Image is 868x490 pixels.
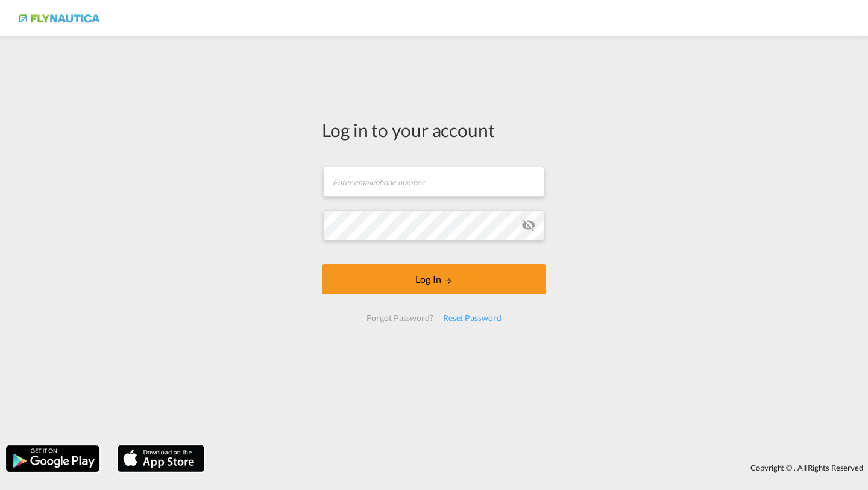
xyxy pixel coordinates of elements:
[521,218,536,232] md-icon: icon-eye-off
[116,444,206,473] img: apple.png
[5,444,101,473] img: google.png
[438,307,506,329] div: Reset Password
[362,307,438,329] div: Forgot Password?
[322,264,546,294] button: LOGIN
[210,457,868,478] div: Copyright © . All Rights Reserved
[322,117,546,142] div: Log in to your account
[18,5,99,32] img: 9ba71a70730211f0938d81abc5cb9893.png
[323,167,544,197] input: Enter email/phone number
